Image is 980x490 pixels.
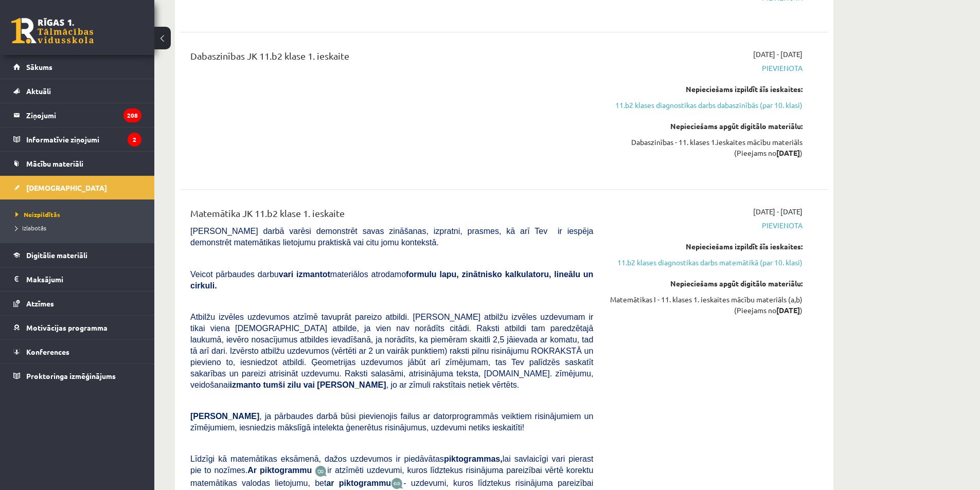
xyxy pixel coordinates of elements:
[26,250,87,260] span: Digitālie materiāli
[230,380,261,389] b: izmanto
[13,243,141,267] a: Digitālie materiāli
[13,176,141,199] a: [DEMOGRAPHIC_DATA]
[609,257,803,268] a: 11.b2 klases diagnostikas darbs matemātikā (par 10. klasi)
[263,380,386,389] b: tumši zilu vai [PERSON_NAME]
[444,455,503,463] b: piktogrammas,
[190,455,593,475] span: Līdzīgi kā matemātikas eksāmenā, dažos uzdevumos ir piedāvātas lai savlaicīgi vari pierast pie to...
[26,103,141,127] legend: Ziņojumi
[13,316,141,339] a: Motivācijas programma
[26,62,52,71] span: Sākums
[26,267,141,291] legend: Maksājumi
[190,227,593,247] span: [PERSON_NAME] darbā varēsi demonstrēt savas zināšanas, izpratni, prasmes, kā arī Tev ir iespēja d...
[11,18,94,44] a: Rīgas 1. Tālmācības vidusskola
[13,292,141,315] a: Atzīmes
[13,267,141,291] a: Maksājumi
[123,108,141,122] i: 208
[13,55,141,79] a: Sākums
[26,323,108,332] span: Motivācijas programma
[315,465,327,477] img: JfuEzvunn4EvwAAAAASUVORK5CYII=
[190,270,593,290] b: formulu lapu, zinātnisko kalkulatoru, lineālu un cirkuli.
[26,159,83,168] span: Mācību materiāli
[15,210,60,219] span: Neizpildītās
[609,121,803,132] div: Nepieciešams apgūt digitālo materiālu:
[609,84,803,95] div: Nepieciešams izpildīt šīs ieskaites:
[391,478,403,489] img: wKvN42sLe3LLwAAAABJRU5ErkJggg==
[326,479,391,487] b: ar piktogrammu
[609,137,803,158] div: Dabaszinības - 11. klases 1.ieskaites mācību materiāls (Pieejams no )
[15,224,46,232] span: Izlabotās
[26,86,51,96] span: Aktuāli
[15,210,144,219] a: Neizpildītās
[776,305,800,315] strong: [DATE]
[279,270,330,279] b: vari izmantot
[609,63,803,74] span: Pievienota
[190,49,593,68] div: Dabaszinības JK 11.b2 klase 1. ieskaite
[190,270,593,290] span: Veicot pārbaudes darbu materiālos atrodamo
[15,223,144,232] a: Izlabotās
[190,412,593,432] span: , ja pārbaudes darbā būsi pievienojis failus ar datorprogrammās veiktiem risinājumiem un zīmējumi...
[609,241,803,252] div: Nepieciešams izpildīt šīs ieskaites:
[26,347,69,356] span: Konferences
[26,128,141,151] legend: Informatīvie ziņojumi
[13,79,141,103] a: Aktuāli
[13,340,141,364] a: Konferences
[753,49,803,60] span: [DATE] - [DATE]
[190,412,259,421] span: [PERSON_NAME]
[609,278,803,289] div: Nepieciešams apgūt digitālo materiālu:
[609,220,803,231] span: Pievienota
[128,133,141,147] i: 2
[247,466,312,475] b: Ar piktogrammu
[26,183,107,192] span: [DEMOGRAPHIC_DATA]
[776,148,800,157] strong: [DATE]
[13,152,141,175] a: Mācību materiāli
[13,128,141,151] a: Informatīvie ziņojumi2
[190,466,593,487] span: ir atzīmēti uzdevumi, kuros līdztekus risinājuma pareizībai vērtē korektu matemātikas valodas lie...
[190,206,593,225] div: Matemātika JK 11.b2 klase 1. ieskaite
[609,100,803,111] a: 11.b2 klases diagnostikas darbs dabaszinībās (par 10. klasi)
[13,364,141,388] a: Proktoringa izmēģinājums
[609,294,803,316] div: Matemātikas I - 11. klases 1. ieskaites mācību materiāls (a,b) (Pieejams no )
[26,299,54,308] span: Atzīmes
[753,206,803,217] span: [DATE] - [DATE]
[13,103,141,127] a: Ziņojumi208
[26,371,116,380] span: Proktoringa izmēģinājums
[190,313,593,389] span: Atbilžu izvēles uzdevumos atzīmē tavuprāt pareizo atbildi. [PERSON_NAME] atbilžu izvēles uzdevuma...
